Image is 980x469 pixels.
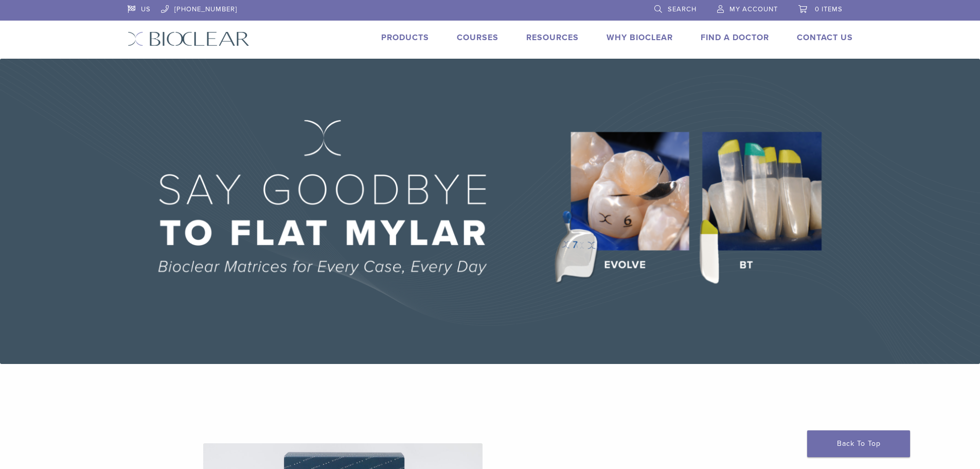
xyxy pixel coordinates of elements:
[381,32,429,43] a: Products
[701,32,769,43] a: Find A Doctor
[457,32,498,43] a: Courses
[668,5,697,13] span: Search
[128,31,250,46] img: Bioclear
[807,430,910,457] a: Back To Top
[729,5,778,13] span: My Account
[607,32,673,43] a: Why Bioclear
[815,5,843,13] span: 0 items
[526,32,579,43] a: Resources
[797,32,853,43] a: Contact Us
